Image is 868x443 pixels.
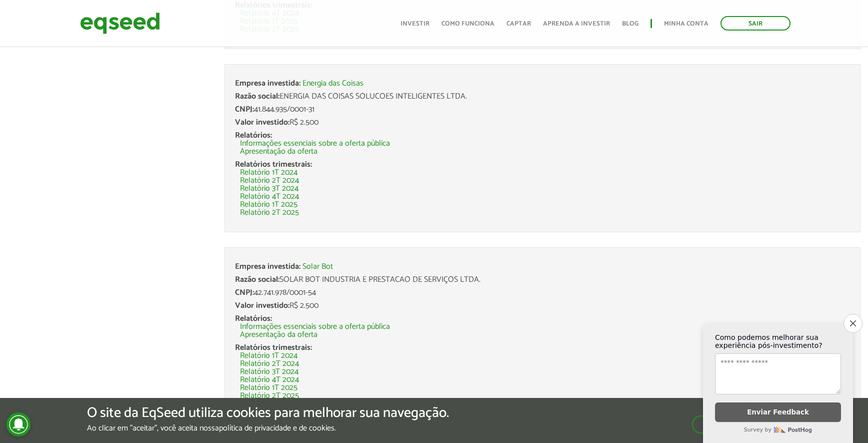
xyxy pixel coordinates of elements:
span: Empresa investida: [235,77,300,90]
div: R$ 2.500 [235,119,850,127]
div: 41.844.935/0001-31 [235,106,850,114]
span: Empresa investida: [235,260,300,273]
a: Relatório 2T 2025 [240,209,299,217]
span: Relatórios trimestrais: [235,341,312,354]
button: Aceitar [692,415,781,433]
a: Relatório 2T 2024 [240,177,299,185]
h5: O site da EqSeed utiliza cookies para melhorar sua navegação. [87,405,449,421]
span: Razão social: [235,90,279,103]
span: Valor investido: [235,116,289,129]
div: ENERGIA DAS COISAS SOLUCOES INTELIGENTES LTDA. [235,93,850,101]
a: Relatório 3T 2024 [240,185,298,193]
a: política de privacidade e de cookies [219,424,334,432]
span: Razão social: [235,273,279,286]
a: Apresentação da oferta [240,331,317,339]
a: Relatório 4T 2024 [240,376,299,384]
a: Informações essenciais sobre a oferta pública [240,323,390,331]
span: Relatórios: [235,312,272,325]
a: Minha conta [664,21,708,27]
a: Apresentação da oferta [240,148,317,156]
a: Solar Bot [302,263,333,271]
div: R$ 2.500 [235,302,850,310]
a: Relatório 2T 2025 [240,392,299,400]
a: Relatório 4T 2024 [240,193,299,201]
a: Relatório 1T 2025 [240,201,297,209]
a: Captar [506,21,531,27]
a: Relatório 1T 2024 [240,352,297,360]
span: CNPJ: [235,286,254,299]
span: Relatórios trimestrais: [235,158,312,171]
span: Relatórios: [235,129,272,142]
div: 42.741.978/0001-54 [235,289,850,297]
a: Relatório 3T 2024 [240,368,298,376]
a: Relatório 1T 2024 [240,169,297,177]
div: SOLAR BOT INDUSTRIA E PRESTACAO DE SERVIÇOS LTDA. [235,276,850,284]
a: Investir [400,21,429,27]
a: Energia das Coisas [302,80,363,88]
span: Valor investido: [235,299,289,312]
a: Como funciona [441,21,494,27]
a: Relatório 1T 2025 [240,384,297,392]
span: CNPJ: [235,103,254,116]
a: Sair [720,16,790,31]
a: Informações essenciais sobre a oferta pública [240,140,390,148]
a: Aprenda a investir [543,21,610,27]
p: Ao clicar em "aceitar", você aceita nossa . [87,423,449,433]
a: Blog [622,21,638,27]
img: EqSeed [80,10,160,37]
a: Relatório 2T 2024 [240,360,299,368]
